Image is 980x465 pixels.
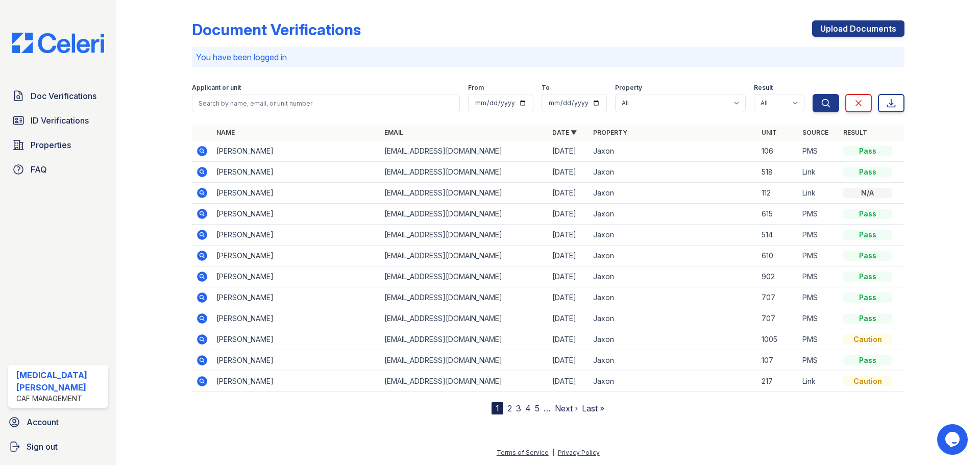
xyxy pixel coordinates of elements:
td: 217 [757,371,798,392]
td: [DATE] [548,225,589,246]
td: [PERSON_NAME] [212,204,380,225]
td: Jaxon [589,204,757,225]
td: PMS [798,141,839,162]
div: Document Verifications [192,20,361,39]
td: PMS [798,266,839,287]
a: Upload Documents [812,20,904,37]
button: Sign out [4,436,112,457]
td: [DATE] [548,350,589,371]
td: [PERSON_NAME] [212,266,380,287]
td: [EMAIL_ADDRESS][DOMAIN_NAME] [380,329,548,350]
td: [PERSON_NAME] [212,225,380,246]
td: 615 [757,204,798,225]
td: [DATE] [548,246,589,266]
td: 707 [757,308,798,329]
img: CE_Logo_Blue-a8612792a0a2168367f1c8372b55b34899dd931a85d93a1a3d3e32e68fde9ad4.png [4,33,112,53]
td: [PERSON_NAME] [212,308,380,329]
a: 3 [516,403,521,413]
td: PMS [798,246,839,266]
td: PMS [798,204,839,225]
td: [EMAIL_ADDRESS][DOMAIN_NAME] [380,141,548,162]
span: Sign out [27,440,58,453]
td: 610 [757,246,798,266]
a: Last » [582,403,604,413]
td: [EMAIL_ADDRESS][DOMAIN_NAME] [380,162,548,183]
a: 5 [535,403,540,413]
td: Jaxon [589,225,757,246]
td: [PERSON_NAME] [212,246,380,266]
td: [EMAIL_ADDRESS][DOMAIN_NAME] [380,204,548,225]
div: Pass [843,146,892,156]
a: Doc Verifications [8,86,108,106]
a: Name [216,129,235,136]
div: Pass [843,230,892,240]
div: N/A [843,188,892,198]
a: 2 [507,403,512,413]
span: ID Verifications [31,114,89,127]
label: From [468,84,484,92]
a: FAQ [8,159,108,180]
a: Source [802,129,828,136]
td: Jaxon [589,371,757,392]
td: [EMAIL_ADDRESS][DOMAIN_NAME] [380,287,548,308]
td: [DATE] [548,308,589,329]
td: Link [798,183,839,204]
td: [DATE] [548,266,589,287]
td: [DATE] [548,329,589,350]
a: Result [843,129,867,136]
td: PMS [798,350,839,371]
td: 106 [757,141,798,162]
p: You have been logged in [196,51,900,63]
td: [PERSON_NAME] [212,350,380,371]
label: Property [615,84,642,92]
a: Next › [555,403,578,413]
span: Doc Verifications [31,90,96,102]
div: Caution [843,334,892,345]
td: [EMAIL_ADDRESS][DOMAIN_NAME] [380,225,548,246]
td: 518 [757,162,798,183]
td: [DATE] [548,204,589,225]
div: Pass [843,313,892,324]
a: Date ▼ [552,129,577,136]
td: PMS [798,287,839,308]
iframe: chat widget [937,424,970,455]
td: [EMAIL_ADDRESS][DOMAIN_NAME] [380,371,548,392]
td: [DATE] [548,162,589,183]
input: Search by name, email, or unit number [192,94,460,112]
td: [DATE] [548,287,589,308]
td: [PERSON_NAME] [212,287,380,308]
span: Properties [31,139,71,151]
td: Jaxon [589,308,757,329]
div: Pass [843,209,892,219]
td: PMS [798,225,839,246]
td: [PERSON_NAME] [212,183,380,204]
div: [MEDICAL_DATA][PERSON_NAME] [16,369,104,394]
td: 112 [757,183,798,204]
div: 1 [492,402,503,414]
td: [DATE] [548,371,589,392]
a: Unit [762,129,777,136]
td: PMS [798,329,839,350]
label: Applicant or unit [192,84,241,92]
td: Link [798,371,839,392]
td: [EMAIL_ADDRESS][DOMAIN_NAME] [380,266,548,287]
td: [PERSON_NAME] [212,141,380,162]
a: Terms of Service [497,449,549,456]
td: Jaxon [589,287,757,308]
a: 4 [525,403,531,413]
td: PMS [798,308,839,329]
div: | [552,449,554,456]
label: To [542,84,550,92]
td: [PERSON_NAME] [212,162,380,183]
a: Property [593,129,627,136]
td: 107 [757,350,798,371]
td: [DATE] [548,141,589,162]
div: Caution [843,376,892,386]
td: [EMAIL_ADDRESS][DOMAIN_NAME] [380,308,548,329]
td: Jaxon [589,162,757,183]
td: 514 [757,225,798,246]
td: Jaxon [589,350,757,371]
a: ID Verifications [8,110,108,131]
span: Account [27,416,59,428]
a: Email [384,129,403,136]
